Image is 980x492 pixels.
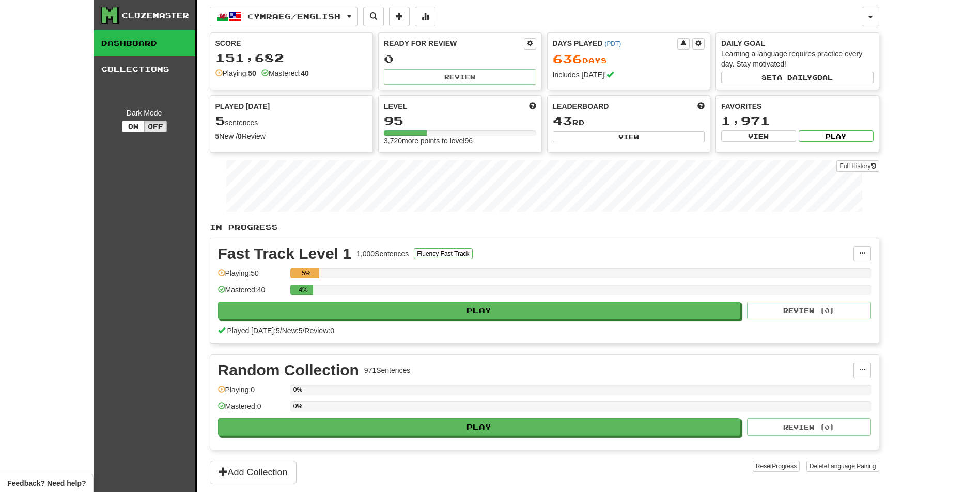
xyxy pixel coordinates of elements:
[721,101,874,111] div: Favorites
[210,461,297,484] button: Add Collection
[721,130,796,142] button: View
[364,365,411,375] div: 971 Sentences
[215,131,368,141] div: New / Review
[215,132,220,140] strong: 5
[553,53,705,66] div: Day s
[772,463,797,470] span: Progress
[747,302,871,319] button: Review (0)
[247,12,340,21] span: Cymraeg / English
[799,130,874,142] button: Play
[218,385,285,402] div: Playing: 0
[218,302,741,319] button: Play
[553,38,678,48] div: Days Played
[218,363,359,378] div: Random Collection
[389,7,410,26] button: Add sentence to collection
[415,7,435,26] button: More stats
[384,69,536,85] button: Review
[553,52,582,66] span: 636
[384,114,536,127] div: 95
[697,101,705,111] span: This week in points, UTC
[261,68,309,78] div: Mastered:
[553,101,609,111] span: Leaderboard
[384,101,407,111] span: Level
[553,70,705,80] div: Includes [DATE]!
[94,30,195,56] a: Dashboard
[218,285,285,302] div: Mastered: 40
[529,101,536,111] span: Score more points to level up
[753,461,800,472] button: ResetProgress
[304,326,334,335] span: Review: 0
[301,69,309,77] strong: 40
[384,136,536,146] div: 3,720 more points to level 96
[293,285,314,295] div: 4%
[7,478,86,488] span: Open feedback widget
[215,38,368,48] div: Score
[293,268,319,278] div: 5%
[218,401,285,418] div: Mastered: 0
[384,53,536,65] div: 0
[553,131,705,142] button: View
[248,69,256,77] strong: 50
[101,108,188,118] div: Dark Mode
[553,113,572,128] span: 43
[302,326,304,335] span: /
[227,326,279,335] span: Played [DATE]: 5
[238,132,242,140] strong: 0
[282,326,303,335] span: New: 5
[210,222,879,233] p: In Progress
[218,418,741,436] button: Play
[215,113,225,128] span: 5
[721,114,874,127] div: 1,971
[806,461,879,472] button: DeleteLanguage Pairing
[280,326,282,335] span: /
[356,249,409,259] div: 1,000 Sentences
[721,48,874,69] div: Learning a language requires practice every day. Stay motivated!
[215,101,270,111] span: Played [DATE]
[604,40,621,47] a: (PDT)
[218,268,285,285] div: Playing: 50
[721,72,874,83] button: Seta dailygoal
[94,56,195,82] a: Collections
[122,10,189,21] div: Clozemaster
[836,160,879,172] a: Full History
[210,7,358,26] button: Cymraeg/English
[553,114,705,128] div: rd
[363,7,384,26] button: Search sentences
[414,248,472,259] button: Fluency Fast Track
[215,52,368,64] div: 151,682
[122,121,145,132] button: On
[215,114,368,128] div: sentences
[215,68,256,78] div: Playing:
[144,121,167,132] button: Off
[384,38,524,48] div: Ready for Review
[218,246,352,261] div: Fast Track Level 1
[827,463,876,470] span: Language Pairing
[777,74,812,81] span: a daily
[747,418,871,436] button: Review (0)
[721,38,874,48] div: Daily Goal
